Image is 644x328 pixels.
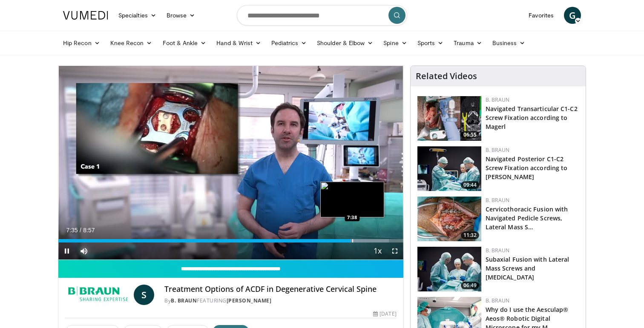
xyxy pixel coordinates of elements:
[58,34,105,51] a: Hip Recon
[134,285,154,305] a: S
[417,247,481,291] img: d7edaa70-cf86-4a85-99b9-dc038229caed.jpg.150x105_q85_crop-smart_upscale.jpg
[417,197,481,241] a: 11:32
[105,34,158,51] a: Knee Recon
[416,71,477,81] h4: Related Videos
[161,7,201,24] a: Browse
[486,255,569,281] a: Subaxial Fusion with Lateral Mass Screws and [MEDICAL_DATA]
[373,310,396,318] div: [DATE]
[486,96,509,103] a: B. Braun
[65,285,130,305] img: B. Braun
[158,34,212,51] a: Foot & Ankle
[171,297,197,304] a: B. Braun
[461,131,479,139] span: 06:55
[237,5,407,26] input: Search topics, interventions
[564,7,581,24] a: G
[448,34,487,51] a: Trauma
[58,242,75,260] button: Pause
[417,146,481,191] a: 09:44
[211,34,266,51] a: Hand & Wrist
[417,96,481,141] a: 06:55
[486,297,509,304] a: B. Braun
[486,205,568,231] a: Cervicothoracic Fusion with Navigated Pedicle Screws, Lateral Mass S…
[63,11,108,20] img: VuMedi Logo
[369,242,386,260] button: Playback Rate
[113,7,161,24] a: Specialties
[417,146,481,191] img: 14c2e441-0343-4af7-a441-cf6cc92191f7.jpg.150x105_q85_crop-smart_upscale.jpg
[386,242,403,260] button: Fullscreen
[486,105,578,131] a: Navigated Transarticular C1-C2 Screw Fixation according to Magerl
[378,34,412,51] a: Spine
[164,285,396,294] h4: Treatment Options of ACDF in Degenerative Cervical Spine
[83,227,95,234] span: 8:57
[461,181,479,189] span: 09:44
[412,34,449,51] a: Sports
[417,197,481,241] img: 48a1d132-3602-4e24-8cc1-5313d187402b.jpg.150x105_q85_crop-smart_upscale.jpg
[266,34,312,51] a: Pediatrics
[523,7,559,24] a: Favorites
[487,34,531,51] a: Business
[320,182,384,217] img: image.jpeg
[75,242,92,260] button: Mute
[80,227,81,234] span: /
[486,197,509,204] a: B. Braun
[58,66,403,260] video-js: Video Player
[417,96,481,141] img: f8410e01-fc31-46c0-a1b2-4166cf12aee9.jpg.150x105_q85_crop-smart_upscale.jpg
[417,247,481,291] a: 06:49
[461,282,479,289] span: 06:49
[312,34,378,51] a: Shoulder & Elbow
[58,239,403,242] div: Progress Bar
[461,231,479,239] span: 11:32
[227,297,272,304] a: [PERSON_NAME]
[486,146,509,154] a: B. Braun
[486,155,568,181] a: Navigated Posterior C1-C2 Screw Fixation according to [PERSON_NAME]
[66,227,78,234] span: 7:35
[164,297,396,305] div: By FEATURING
[486,247,509,254] a: B. Braun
